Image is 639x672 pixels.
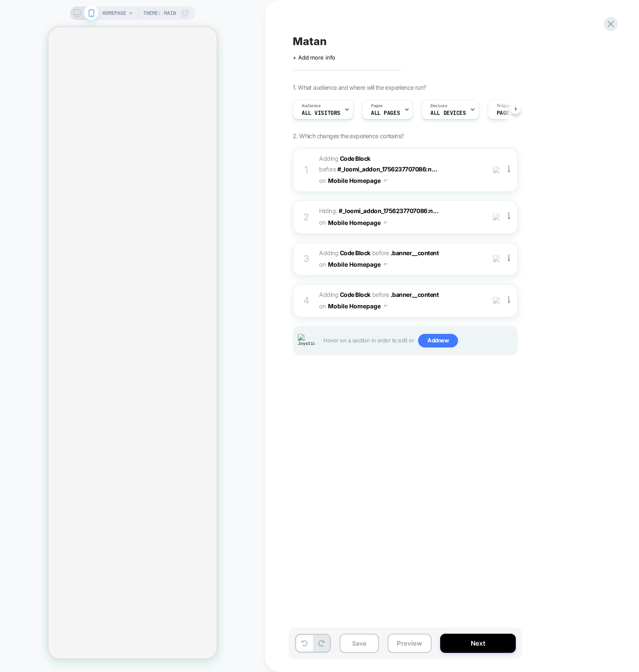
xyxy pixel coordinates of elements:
span: on [319,259,325,270]
img: close [508,254,510,264]
span: Add new [418,334,458,347]
div: 4 [302,292,311,309]
span: Matan [293,35,326,48]
div: 3 [302,251,311,268]
span: BEFORE [319,165,336,173]
span: HOMEPAGE [102,6,126,20]
button: Mobile Homepage [328,300,387,312]
button: Mobile Homepage [328,216,387,229]
img: down arrow [384,179,387,182]
img: Joystick [298,334,315,347]
span: .banner__content [390,249,438,256]
span: #_loomi_addon_1756237707086:n... [339,207,438,214]
span: #_loomi_addon_1756237707086:n... [337,165,437,173]
span: Adding [319,291,370,298]
span: Hiding : [319,205,481,228]
span: Pages [371,103,383,109]
img: down arrow [384,305,387,307]
b: Code Block [340,291,370,298]
span: Theme: MAIN [143,6,176,20]
span: BEFORE [372,291,389,298]
img: down arrow [384,263,387,265]
span: Devices [430,103,447,109]
img: close [508,296,510,305]
span: Hover on a section in order to edit or [323,334,513,347]
img: eye [493,166,500,174]
span: Audience [302,103,321,109]
span: 1. What audience and where will the experience run? [293,84,426,91]
span: BEFORE [372,249,389,256]
span: All Visitors [302,110,340,116]
span: 2. Which changes the experience contains? [293,132,404,140]
span: .banner__content [390,291,438,298]
div: 2 [302,209,311,226]
img: down arrow [384,222,387,224]
button: Mobile Homepage [328,174,387,187]
img: crossed eye [493,214,500,221]
img: close [508,165,510,175]
img: crossed eye [493,297,500,304]
b: Code Block [340,155,370,162]
span: + Add more info [293,54,335,61]
button: Next [440,634,516,653]
img: eye [493,255,500,262]
span: on [319,301,325,311]
span: on [319,217,325,228]
div: 1 [302,162,311,179]
span: ALL PAGES [371,110,400,116]
span: Adding [319,249,370,256]
b: Code Block [340,249,370,256]
span: Page Load [497,110,526,116]
span: Trigger [497,103,513,109]
img: close [508,212,510,222]
span: ALL DEVICES [430,110,466,116]
span: on [319,175,325,186]
button: Mobile Homepage [328,258,387,271]
button: Save [339,634,379,653]
button: Preview [387,634,432,653]
span: Adding [319,155,370,162]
